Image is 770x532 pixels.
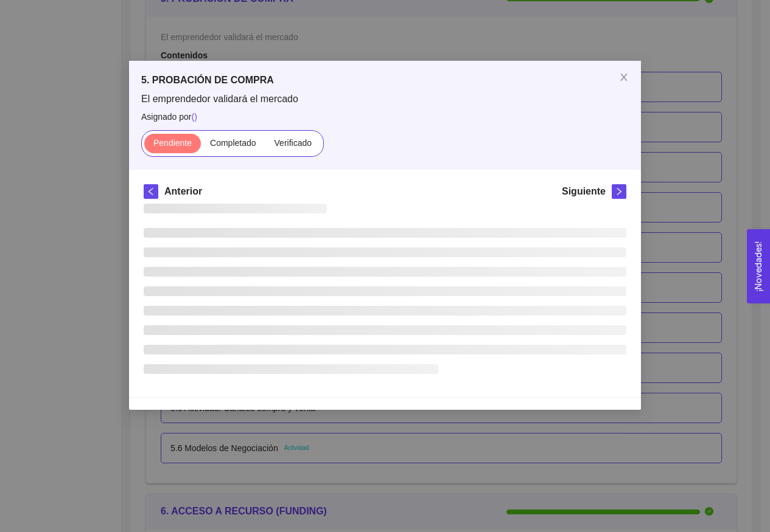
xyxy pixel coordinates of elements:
span: close [619,72,629,82]
span: Asignado por [141,110,629,123]
span: left [144,187,158,196]
span: Pendiente [153,138,192,148]
span: Verificado [275,138,312,148]
button: right [612,184,626,199]
span: ( ) [192,112,197,122]
span: Completado [210,138,256,148]
span: El emprendedor validará el mercado [141,92,629,106]
button: Open Feedback Widget [747,229,770,303]
span: right [612,187,626,196]
h5: Siguiente [562,184,606,199]
button: Close [607,61,641,95]
h5: 5. PROBACIÓN DE COMPRA [141,73,629,88]
h5: Anterior [164,184,202,199]
button: left [144,184,158,199]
